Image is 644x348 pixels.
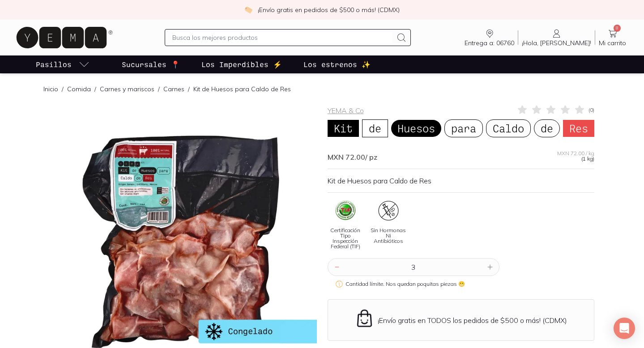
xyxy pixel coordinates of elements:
a: Carnes y mariscos [100,85,154,93]
input: Busca los mejores productos [172,32,392,43]
a: Entrega a: 06760 [461,28,518,47]
span: Kit [328,120,359,137]
a: 8Mi carrito [595,28,630,47]
span: Sin Hormonas Ni Antibióticos [371,228,406,244]
p: ¡Envío gratis en pedidos de $500 o más! (CDMX) [258,5,400,14]
span: MXN 72.00 / kg [557,151,594,156]
img: tif-2-1-1_31f67e9e-6044-434b-a3c8-e359930021a6=fwebp-q70-w96 [335,200,356,221]
img: check [244,6,252,14]
span: Mi carrito [599,39,626,47]
span: Entrega a: 06760 [465,39,514,47]
span: Huesos [391,120,441,137]
a: ¡Hola, [PERSON_NAME]! [518,28,595,47]
div: Open Intercom Messenger [614,318,635,339]
a: Los estrenos ✨ [302,55,372,73]
span: / [58,85,67,93]
p: ¡Envío gratis en TODOS los pedidos de $500 o más! (CDMX) [378,316,567,325]
a: pasillo-todos-link [34,55,91,73]
a: Los Imperdibles ⚡️ [200,55,284,73]
a: Inicio [43,85,58,93]
a: YEMA & Co [328,106,364,115]
p: Sucursales 📍 [122,59,180,70]
span: de [362,119,388,137]
a: Carnes [163,85,184,93]
span: Caldo [486,119,531,137]
span: para [444,119,483,137]
span: de [534,119,560,137]
span: Cantidad límite. Nos quedan poquitas piezas 😬 [345,281,465,287]
p: Kit de Huesos para Caldo de Res [328,176,594,185]
img: Envío [355,309,374,328]
span: Res [563,120,594,137]
span: ( 0 ) [589,107,594,113]
img: artboard-3-copy2x-1_d4a41e46-de31-4aac-8ab8-3a18f87fea64=fwebp-q70-w96 [378,200,399,221]
span: / [91,85,100,93]
span: (1 kg) [581,156,594,161]
p: Kit de Huesos para Caldo de Res [193,85,291,93]
span: ¡Hola, [PERSON_NAME]! [522,39,591,47]
span: / [184,85,193,93]
p: Pasillos [36,59,72,70]
p: Los estrenos ✨ [303,59,371,70]
a: Sucursales 📍 [120,55,182,73]
span: Certificación Tipo Inspección Federal (TIF) [328,228,363,249]
span: / [154,85,163,93]
a: Comida [67,85,91,93]
span: 8 [614,25,621,32]
p: Los Imperdibles ⚡️ [201,59,282,70]
span: MXN 72.00 / pz [328,153,377,161]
